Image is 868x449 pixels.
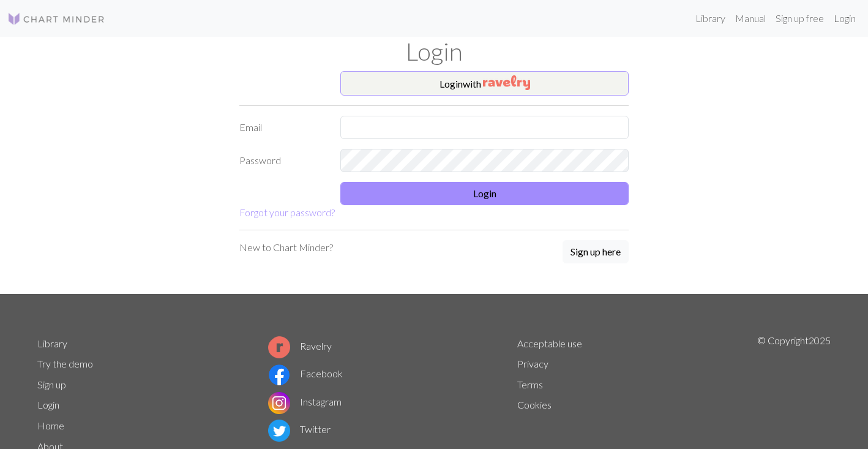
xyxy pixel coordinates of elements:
a: Login [37,399,59,410]
a: Acceptable use [517,338,582,349]
a: Twitter [268,423,331,435]
a: Login [829,6,861,31]
button: Sign up here [563,240,629,263]
a: Ravelry [268,340,332,352]
img: Twitter logo [268,420,290,442]
a: Sign up here [563,240,629,265]
a: Instagram [268,396,342,407]
a: Library [690,6,730,31]
p: New to Chart Minder? [239,240,333,255]
label: Email [232,116,333,139]
a: Library [37,338,67,349]
img: Logo [7,12,105,26]
img: Instagram logo [268,392,290,414]
a: Home [37,420,64,431]
a: Terms [517,379,543,390]
a: Forgot your password? [239,206,335,218]
a: Privacy [517,358,548,369]
a: Manual [730,6,771,31]
h1: Login [30,37,838,66]
a: Cookies [517,399,552,410]
button: Login [340,182,629,205]
img: Ravelry [483,75,530,90]
button: Loginwith [340,71,629,96]
a: Try the demo [37,358,93,369]
a: Sign up [37,379,66,390]
img: Facebook logo [268,364,290,386]
a: Facebook [268,368,343,379]
img: Ravelry logo [268,336,290,358]
label: Password [232,149,333,172]
a: Sign up free [771,6,829,31]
